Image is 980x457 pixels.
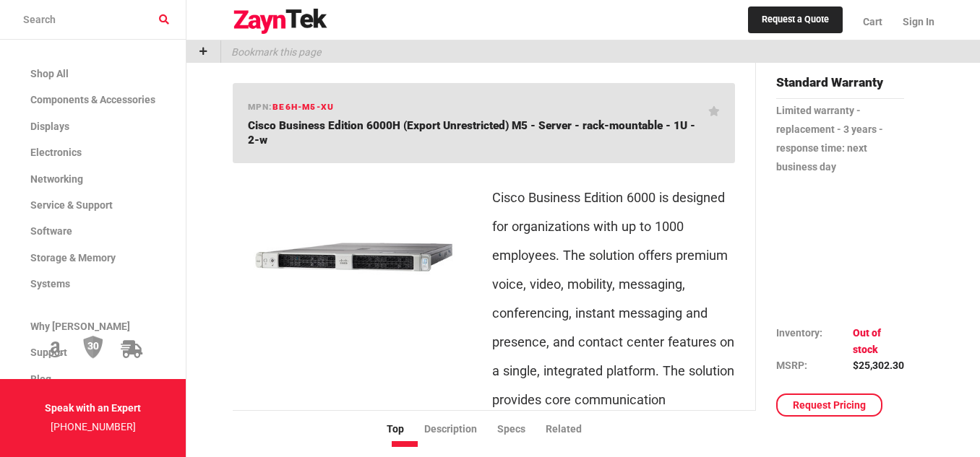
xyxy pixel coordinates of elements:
p: Limited warranty - replacement - 3 years - response time: next business day [776,102,904,177]
span: Shop All [30,68,69,79]
strong: Speak with an Expert [45,402,141,414]
span: Cisco Business Edition 6000H (Export Unrestricted) M5 - Server - rack-mountable - 1U - 2-w [248,119,695,147]
td: MSRP [776,357,853,373]
span: Electronics [30,147,82,158]
li: Top [387,421,424,437]
span: Storage & Memory [30,252,116,264]
span: Software [30,225,72,237]
li: Description [424,421,497,437]
a: Sign In [893,4,934,40]
img: BE6H-M5-XU -- Cisco Business Edition 6000H (Export Unrestricted) M5 - Server - rack-mountable - 1... [244,175,464,339]
h6: mpn: [248,100,335,114]
span: Networking [30,173,83,185]
span: Components & Accessories [30,94,155,105]
li: Specs [497,421,546,437]
span: Why [PERSON_NAME] [30,321,130,332]
a: [PHONE_NUMBER] [51,421,136,432]
td: Inventory [776,325,853,357]
a: Cart [853,4,893,40]
span: Systems [30,278,70,290]
img: 30 Day Return Policy [83,335,103,360]
span: Cart [863,16,882,27]
h4: Standard Warranty [776,73,904,99]
a: Request Pricing [776,393,882,417]
span: Displays [30,121,69,132]
img: logo [233,9,328,35]
span: Service & Support [30,199,113,211]
span: Out of stock [853,327,881,354]
span: BE6H-M5-XU [272,102,334,112]
p: Bookmark this page [221,40,321,63]
li: Related [546,421,602,437]
a: Request a Quote [748,6,843,34]
td: $25,302.30 [853,357,904,373]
